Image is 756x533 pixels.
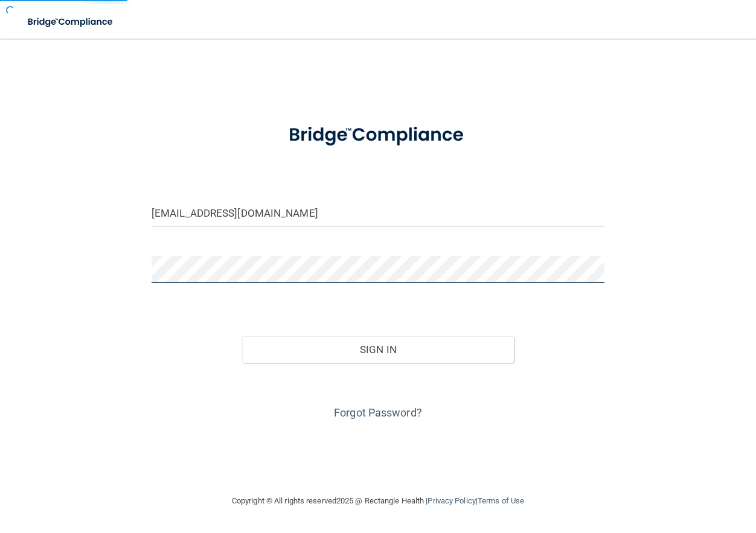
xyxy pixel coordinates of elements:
input: Email [152,200,604,227]
a: Forgot Password? [334,406,422,419]
button: Sign In [242,336,514,363]
img: bridge_compliance_login_screen.278c3ca4.svg [269,111,487,159]
img: bridge_compliance_login_screen.278c3ca4.svg [18,10,124,34]
div: Copyright © All rights reserved 2025 @ Rectangle Health | | [158,482,598,520]
a: Privacy Policy [428,496,475,505]
a: Terms of Use [478,496,524,505]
